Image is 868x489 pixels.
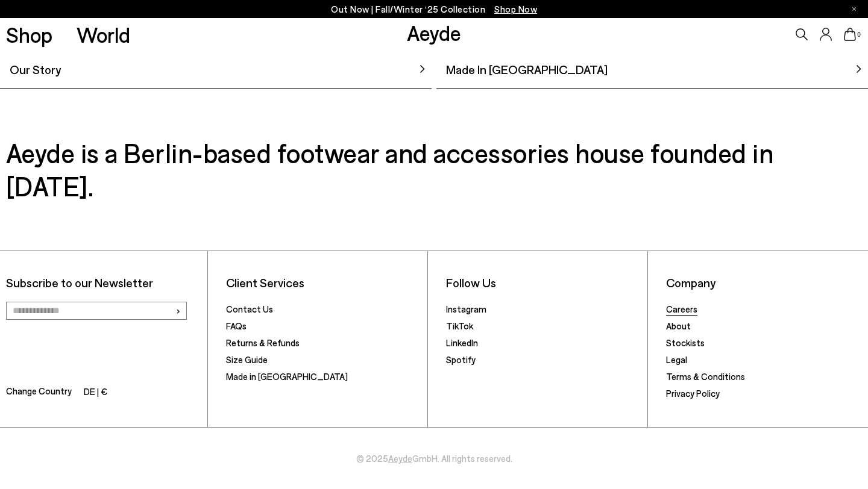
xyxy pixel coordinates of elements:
a: 0 [844,28,856,41]
a: Made in [GEOGRAPHIC_DATA] [226,371,348,382]
li: Client Services [226,275,421,290]
img: svg%3E [418,64,427,73]
a: Aeyde [407,20,461,45]
a: Shop [6,24,52,45]
a: Aeyde [388,453,412,464]
a: About [666,320,691,331]
li: DE | € [84,384,107,401]
a: Privacy Policy [666,388,720,399]
a: Spotify [446,354,476,365]
a: Contact Us [226,304,273,314]
a: LinkedIn [446,337,478,348]
span: Made In [GEOGRAPHIC_DATA] [436,60,608,78]
span: Navigate to /collections/new-in [494,4,537,14]
li: Company [666,275,862,290]
a: Returns & Refunds [226,337,300,348]
a: World [77,24,130,45]
a: TikTok [446,320,473,331]
a: Stockists [666,337,705,348]
span: 0 [856,31,862,38]
p: Out Now | Fall/Winter ‘25 Collection [331,2,537,17]
li: Follow Us [446,275,641,290]
a: Size Guide [226,354,268,365]
a: FAQs [226,320,247,331]
p: Subscribe to our Newsletter [6,275,201,290]
span: Change Country [6,384,72,401]
a: Legal [666,354,687,365]
a: Made In [GEOGRAPHIC_DATA] [436,60,868,89]
a: Careers [666,304,697,314]
img: svg%3E [854,64,863,73]
span: › [175,302,181,319]
a: Instagram [446,304,486,314]
a: Terms & Conditions [666,371,745,382]
h3: Aeyde is a Berlin-based footwear and accessories house founded in [DATE]. [6,136,862,202]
